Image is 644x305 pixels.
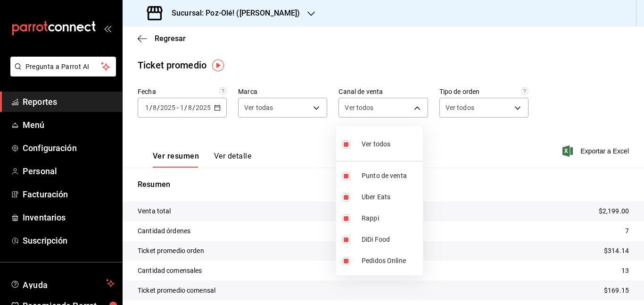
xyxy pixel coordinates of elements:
[362,235,419,245] span: DiDi Food
[362,256,419,266] span: Pedidos Online
[362,139,390,149] span: Ver todos
[362,171,419,181] span: Punto de venta
[362,192,419,202] span: Uber Eats
[362,213,419,223] span: Rappi
[212,59,224,71] img: Tooltip marker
